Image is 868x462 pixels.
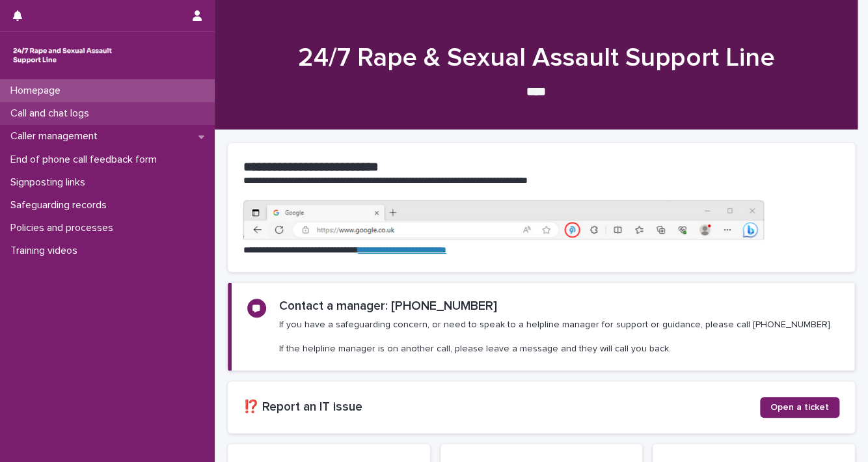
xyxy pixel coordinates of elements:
[760,397,839,418] a: Open a ticket
[279,299,497,314] h2: Contact a manager: [PHONE_NUMBER]
[5,107,100,120] p: Call and chat logs
[5,222,124,234] p: Policies and processes
[5,154,167,166] p: End of phone call feedback form
[770,403,829,412] span: Open a ticket
[243,400,760,414] h2: ⁉️ Report an IT issue
[243,200,764,239] img: https%3A%2F%2Fcdn.document360.io%2F0deca9d6-0dac-4e56-9e8f-8d9979bfce0e%2FImages%2FDocumentation%...
[5,130,108,143] p: Caller management
[5,199,117,211] p: Safeguarding records
[228,42,845,74] h1: 24/7 Rape & Sexual Assault Support Line
[279,319,832,355] p: If you have a safeguarding concern, or need to speak to a helpline manager for support or guidanc...
[10,42,115,68] img: rhQMoQhaT3yELyF149Cw
[5,245,88,257] p: Training videos
[5,85,71,97] p: Homepage
[5,176,96,189] p: Signposting links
